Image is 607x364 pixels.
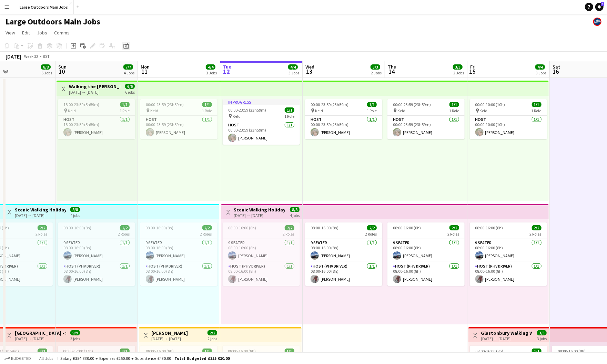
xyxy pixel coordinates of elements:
[36,231,47,237] span: 2 Roles
[15,207,66,213] h3: Scenic Walking Holiday - Exploring the Giant's Causeway
[70,212,80,218] div: 4 jobs
[60,356,230,361] div: Salary £354 330.00 + Expenses £250.00 + Subsistence £430.00 =
[305,222,382,286] div: 08:00-16:00 (8h)2/22 Roles9 Seater1/108:00-16:00 (8h)[PERSON_NAME]Host (PHV Driver)1/108:00-16:00...
[206,64,215,70] span: 4/4
[371,64,380,70] span: 3/3
[469,67,476,75] span: 15
[223,99,300,145] app-job-card: In progress00:00-23:59 (23h59m)1/1 Keld1 RoleHost1/100:00-23:59 (23h59m)[PERSON_NAME]
[58,99,135,139] app-job-card: 18:00-23:59 (5h59m)1/1 Keld1 RoleHost1/118:00-23:59 (5h59m)[PERSON_NAME]
[68,108,76,113] span: Keld
[174,356,230,361] span: Total Budgeted £355 010.00
[208,330,217,335] span: 2/2
[289,70,299,75] div: 3 Jobs
[140,116,217,139] app-card-role: Host1/100:00-23:59 (23h59m)[PERSON_NAME]
[63,225,91,230] span: 08:00-16:00 (8h)
[15,336,66,341] div: [DATE] → [DATE]
[470,116,547,139] app-card-role: Host1/100:00-10:00 (10h)[PERSON_NAME]
[532,108,542,113] span: 1 Role
[284,114,294,119] span: 1 Role
[387,67,396,75] span: 14
[120,225,130,230] span: 2/2
[54,30,70,36] span: Comms
[305,116,382,139] app-card-role: Host1/100:00-23:59 (23h59m)[PERSON_NAME]
[140,262,217,286] app-card-role: Host (PHV Driver)1/108:00-16:00 (8h)[PERSON_NAME]
[601,2,604,6] span: 1
[453,64,463,70] span: 3/3
[367,225,377,230] span: 2/2
[206,70,217,75] div: 3 Jobs
[367,102,377,107] span: 1/1
[58,239,135,262] app-card-role: 9 Seater1/108:00-16:00 (8h)[PERSON_NAME]
[223,239,300,262] app-card-role: 9 Seater1/108:00-16:00 (8h)[PERSON_NAME]
[304,67,314,75] span: 13
[140,239,217,262] app-card-role: 9 Seater1/108:00-16:00 (8h)[PERSON_NAME]
[140,99,217,139] app-job-card: 00:00-23:59 (23h59m)1/1 Keld1 RoleHost1/100:00-23:59 (23h59m)[PERSON_NAME]
[393,102,431,107] span: 00:00-23:59 (23h59m)
[480,108,488,113] span: Keld
[38,349,47,354] span: 3/3
[228,107,266,113] span: 00:00-23:59 (23h59m)
[58,222,135,286] app-job-card: 08:00-16:00 (8h)2/22 Roles9 Seater1/108:00-16:00 (8h)[PERSON_NAME]Host (PHV Driver)1/108:00-16:00...
[470,262,547,286] app-card-role: Host (PHV Driver)1/108:00-16:00 (8h)[PERSON_NAME]
[453,70,464,75] div: 2 Jobs
[3,355,32,362] button: Budgeted
[202,349,212,354] span: 1/1
[15,330,66,336] h3: [GEOGRAPHIC_DATA] - Striding Edge & Sharp Edge / Scafell Pike Challenge Weekend / Wild Swim - [GE...
[387,116,465,139] app-card-role: Host1/100:00-23:59 (23h59m)[PERSON_NAME]
[475,225,503,230] span: 08:00-16:00 (8h)
[124,70,134,75] div: 4 Jobs
[202,225,212,230] span: 2/2
[140,222,217,286] app-job-card: 08:00-16:00 (8h)2/22 Roles9 Seater1/108:00-16:00 (8h)[PERSON_NAME]Host (PHV Driver)1/108:00-16:00...
[38,225,47,230] span: 2/2
[151,336,188,341] div: [DATE] → [DATE]
[146,102,184,107] span: 00:00-23:59 (23h59m)
[58,116,135,139] app-card-role: Host1/118:00-23:59 (5h59m)[PERSON_NAME]
[288,64,298,70] span: 4/4
[285,107,294,113] span: 1/1
[70,330,80,335] span: 9/9
[6,53,21,60] div: [DATE]
[553,64,560,70] span: Sat
[285,349,294,354] span: 1/1
[595,3,604,11] a: 1
[447,231,459,237] span: 2 Roles
[552,67,560,75] span: 16
[535,64,545,70] span: 4/4
[228,225,256,230] span: 08:00-16:00 (8h)
[475,102,505,107] span: 00:00-10:00 (10h)
[151,330,188,336] h3: [PERSON_NAME]
[23,54,40,59] span: Week 32
[41,70,52,75] div: 5 Jobs
[305,99,382,139] div: 00:00-23:59 (23h59m)1/1 Keld1 RoleHost1/100:00-23:59 (23h59m)[PERSON_NAME]
[150,108,158,113] span: Keld
[315,108,323,113] span: Keld
[532,102,542,107] span: 1/1
[470,222,547,286] app-job-card: 08:00-16:00 (8h)2/22 Roles9 Seater1/108:00-16:00 (8h)[PERSON_NAME]Host (PHV Driver)1/108:00-16:00...
[22,30,30,36] span: Edit
[11,356,31,361] span: Budgeted
[530,231,542,237] span: 2 Roles
[63,102,99,107] span: 18:00-23:59 (5h59m)
[37,30,47,36] span: Jobs
[393,225,421,230] span: 08:00-16:00 (8h)
[69,83,120,90] h3: Walking the [PERSON_NAME] Way - [GEOGRAPHIC_DATA]
[69,90,120,95] div: [DATE] → [DATE]
[57,67,67,75] span: 10
[6,30,15,36] span: View
[371,70,382,75] div: 2 Jobs
[120,108,130,113] span: 1 Role
[223,99,300,105] div: In progress
[63,349,93,354] span: 00:00-17:00 (17h)
[234,213,285,218] div: [DATE] → [DATE]
[537,335,547,341] div: 3 jobs
[202,108,212,113] span: 1 Role
[305,64,314,70] span: Wed
[387,262,465,286] app-card-role: Host (PHV Driver)1/108:00-16:00 (8h)[PERSON_NAME]
[285,225,294,230] span: 2/2
[367,108,377,113] span: 1 Role
[140,67,150,75] span: 11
